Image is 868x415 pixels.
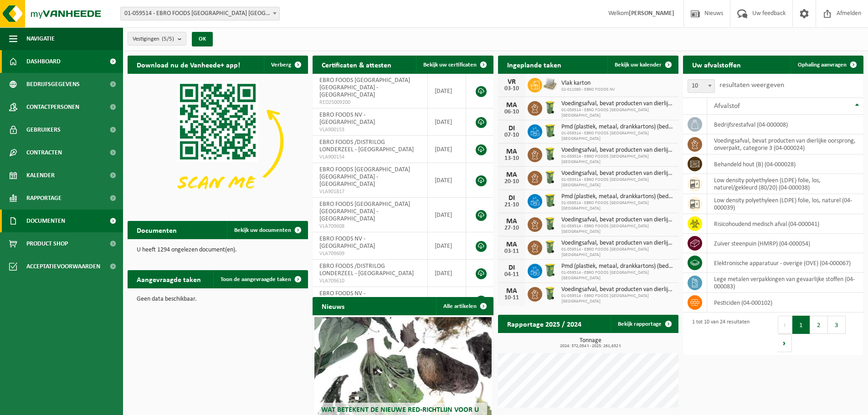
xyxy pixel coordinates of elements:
[26,141,62,164] span: Contracten
[503,195,521,202] div: DI
[319,112,375,126] span: EBRO FOODS NV - [GEOGRAPHIC_DATA]
[719,82,784,89] label: resultaten weergeven
[428,287,467,314] td: [DATE]
[810,316,828,334] button: 2
[798,62,847,68] span: Ophaling aanvragen
[707,214,863,234] td: risicohoudend medisch afval (04-000041)
[503,86,521,92] div: 03-10
[688,80,714,92] span: 10
[498,315,591,333] h2: Rapportage 2025 / 2024
[271,62,291,68] span: Verberg
[423,62,477,68] span: Bekijk uw certificaten
[428,108,467,136] td: [DATE]
[319,154,420,161] span: VLA900154
[688,315,750,353] div: 1 tot 10 van 24 resultaten
[121,7,279,20] span: 01-059514 - EBRO FOODS BELGIUM NV - MERKSEM
[561,100,674,108] span: Voedingsafval, bevat producten van dierlijke oorsprong, onverpakt, categorie 3
[503,179,521,185] div: 20-10
[707,194,863,214] td: low density polyethyleen (LDPE) folie, los, naturel (04-000039)
[611,315,678,333] a: Bekijk rapportage
[503,241,521,248] div: MA
[561,123,674,131] span: Pmd (plastiek, metaal, drankkartons) (bedrijven)
[319,277,420,285] span: VLA709610
[264,56,307,74] button: Verberg
[428,232,467,260] td: [DATE]
[319,223,420,230] span: VLA709608
[503,225,521,231] div: 27-10
[26,118,61,141] span: Gebruikers
[503,344,678,348] span: 2024: 372,054 t - 2025: 261,632 t
[234,227,291,233] span: Bekijk uw documenten
[128,221,186,239] h2: Documenten
[561,263,674,270] span: Pmd (plastiek, metaal, drankkartons) (bedrijven)
[707,253,863,273] td: elektronische apparatuur - overige (OVE) (04-000067)
[542,100,558,115] img: WB-0140-HPE-GN-50
[416,56,493,74] a: Bekijk uw certificaten
[503,264,521,272] div: DI
[26,232,68,255] span: Product Shop
[561,200,674,211] span: 01-059514 - EBRO FOODS [GEOGRAPHIC_DATA] [GEOGRAPHIC_DATA]
[561,193,674,200] span: Pmd (plastiek, metaal, drankkartons) (bedrijven)
[128,270,210,288] h2: Aangevraagde taken
[319,290,375,304] span: EBRO FOODS NV - [GEOGRAPHIC_DATA]
[561,147,674,154] span: Voedingsafval, bevat producten van dierlijke oorsprong, onverpakt, categorie 3
[128,56,249,73] h2: Download nu de Vanheede+ app!
[707,115,863,134] td: bedrijfsrestafval (04-000008)
[128,74,308,209] img: Download de VHEPlus App
[313,56,401,73] h2: Certificaten & attesten
[503,287,521,295] div: MA
[542,262,558,278] img: WB-0240-HPE-GN-50
[828,316,846,334] button: 3
[561,240,674,247] span: Voedingsafval, bevat producten van dierlijke oorsprong, onverpakt, categorie 3
[319,188,420,195] span: VLA901817
[26,96,79,118] span: Contactpersonen
[319,263,414,277] span: EBRO FOODS /DISTRILOG LONDERZEEL - [GEOGRAPHIC_DATA]
[561,247,674,258] span: 01-059514 - EBRO FOODS [GEOGRAPHIC_DATA] [GEOGRAPHIC_DATA]
[714,102,740,110] span: Afvalstof
[503,78,521,86] div: VR
[778,334,792,352] button: Next
[542,169,558,185] img: WB-0140-HPE-GN-50
[428,74,467,108] td: [DATE]
[319,139,414,153] span: EBRO FOODS /DISTRILOG LONDERZEEL - [GEOGRAPHIC_DATA]
[688,79,715,93] span: 10
[498,56,570,73] h2: Ingeplande taken
[503,148,521,155] div: MA
[221,277,291,282] span: Toon de aangevraagde taken
[428,163,467,198] td: [DATE]
[542,239,558,255] img: WB-0140-HPE-GN-50
[707,293,863,313] td: pesticiden (04-000102)
[561,80,615,87] span: Vlak karton
[561,131,674,142] span: 01-059514 - EBRO FOODS [GEOGRAPHIC_DATA] [GEOGRAPHIC_DATA]
[561,170,674,177] span: Voedingsafval, bevat producten van dierlijke oorsprong, onverpakt, categorie 3
[503,125,521,132] div: DI
[707,174,863,194] td: low density polyethyleen (LDPE) folie, los, naturel/gekleurd (80/20) (04-000038)
[428,136,467,163] td: [DATE]
[707,273,863,293] td: lege metalen verpakkingen van gevaarlijke stoffen (04-000083)
[503,295,521,301] div: 10-11
[542,123,558,138] img: WB-0240-HPE-GN-50
[319,236,375,250] span: EBRO FOODS NV - [GEOGRAPHIC_DATA]
[137,296,299,302] p: Geen data beschikbaar.
[503,132,521,138] div: 07-10
[707,234,863,253] td: zuiver steenpuin (HMRP) (04-000054)
[542,193,558,208] img: WB-0240-HPE-GN-50
[428,260,467,287] td: [DATE]
[707,154,863,174] td: behandeld hout (B) (04-000028)
[120,7,280,20] span: 01-059514 - EBRO FOODS BELGIUM NV - MERKSEM
[561,286,674,293] span: Voedingsafval, bevat producten van dierlijke oorsprong, onverpakt, categorie 3
[313,297,354,315] h2: Nieuws
[561,108,674,118] span: 01-059514 - EBRO FOODS [GEOGRAPHIC_DATA] [GEOGRAPHIC_DATA]
[162,36,174,42] count: (5/5)
[561,154,674,165] span: 01-059514 - EBRO FOODS [GEOGRAPHIC_DATA] [GEOGRAPHIC_DATA]
[319,250,420,257] span: VLA709609
[319,166,410,188] span: EBRO FOODS [GEOGRAPHIC_DATA] [GEOGRAPHIC_DATA] - [GEOGRAPHIC_DATA]
[227,221,307,239] a: Bekijk uw documenten
[607,56,678,74] a: Bekijk uw kalender
[542,286,558,301] img: WB-0140-HPE-GN-50
[503,109,521,115] div: 06-10
[26,255,100,278] span: Acceptatievoorwaarden
[137,247,299,253] p: U heeft 1294 ongelezen document(en).
[561,177,674,188] span: 01-059514 - EBRO FOODS [GEOGRAPHIC_DATA] [GEOGRAPHIC_DATA]
[683,56,750,73] h2: Uw afvalstoffen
